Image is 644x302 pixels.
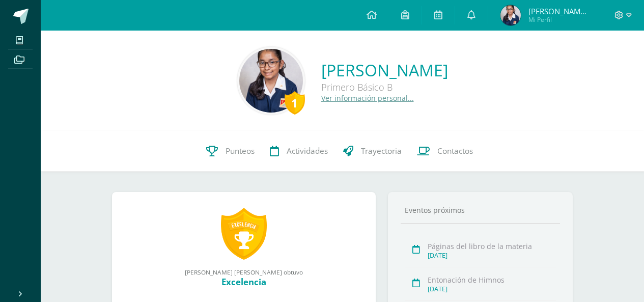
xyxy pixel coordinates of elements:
a: Ver información personal... [321,93,414,103]
div: Entonación de Himnos [428,275,556,285]
a: Contactos [409,131,481,172]
div: Excelencia [122,276,366,288]
a: Trayectoria [335,131,409,172]
div: [PERSON_NAME] [PERSON_NAME] obtuvo [122,268,366,276]
div: Eventos próximos [401,205,560,215]
div: Páginas del libro de la materia [428,241,556,251]
div: Primero Básico B [321,81,448,93]
a: [PERSON_NAME] [321,59,448,81]
span: Contactos [437,146,473,156]
a: Actividades [262,131,335,172]
span: [PERSON_NAME] [PERSON_NAME] [528,6,590,16]
span: Mi Perfil [528,15,590,24]
div: [DATE] [428,251,556,260]
span: Actividades [287,146,328,156]
div: 1 [285,91,305,115]
img: 0df5b5bb091ac1274c66e48cce06e8d0.png [500,5,521,25]
a: Punteos [199,131,262,172]
div: [DATE] [428,285,556,293]
img: e283eeb8aba75b2223869fef0542b5ad.png [239,49,303,113]
span: Trayectoria [361,146,402,156]
span: Punteos [226,146,255,156]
